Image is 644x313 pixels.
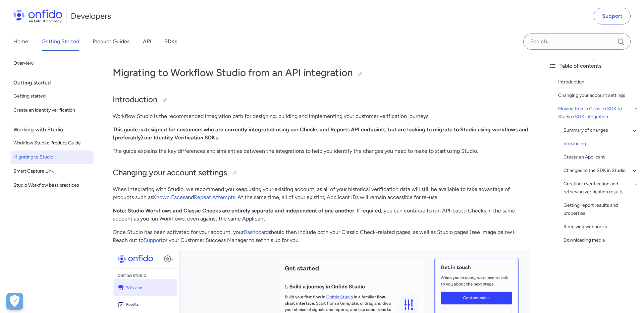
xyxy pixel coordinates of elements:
[563,201,639,217] a: Getting report results and properties
[93,32,129,51] a: Product Guides
[549,62,639,70] div: Table of contents
[113,228,530,244] p: Once Studio has been activated for your account, your should then include both your Classic Check...
[113,147,530,155] p: The guide explains the key differences and similarities between the integrations to help you iden...
[113,66,530,79] h1: Migrating to Workflow Studio from an API integration
[42,32,79,51] a: Getting Started
[11,104,94,117] a: Create an identity verification
[13,139,91,147] span: Workflow Studio: Product Guide
[144,237,163,243] a: Support
[13,181,91,189] span: Studio Workflow best practices
[143,32,151,51] a: API
[13,123,96,136] div: Working with Studio
[113,167,530,179] h2: Changing your account settings
[563,223,639,231] a: Receiving webhooks
[558,91,639,100] a: Changing your account settings
[113,94,530,106] h2: Introduction
[113,207,354,214] strong: Note: Studio Workflows and Classic Checks are entirely separate and independent of one another
[11,136,94,150] a: Workflow Studio: Product Guide
[113,185,530,201] p: When integrating with Studio, we recommend you keep using your existing account, as all of your h...
[558,105,639,121] a: Moving from a Classic+SDK to Studio+SDK integration
[563,236,639,244] a: Downloading media
[563,167,639,175] a: Changes to the SDK in Studio
[563,126,639,134] a: Summary of changes
[11,57,94,70] a: Overview
[13,106,91,114] span: Create an identity verification
[13,32,28,51] a: Home
[6,293,23,310] button: Open Preferences
[563,140,639,148] a: Versioning
[13,9,62,23] img: Onfido Logo
[11,165,94,178] a: Smart Capture Link
[13,76,96,89] div: Getting started
[113,112,530,120] p: Workflow Studio is the recommended integration path for designing, building and implementing your...
[563,180,639,196] a: Creating a verification and retrieving verification results
[11,89,94,103] a: Getting started
[153,194,185,200] a: Known Faces
[594,8,631,24] a: Support
[563,153,639,161] a: Create an Applicant
[558,78,639,86] a: Introduction
[11,179,94,192] a: Studio Workflow best practices
[113,126,530,142] p: .
[11,150,94,164] a: Migrating to Studio
[71,11,111,21] h1: Developers
[194,194,235,200] a: Repeat Attempts
[244,229,269,235] a: Dashboard
[164,32,177,51] a: SDKs
[13,153,91,161] span: Migrating to Studio
[113,207,530,223] p: . If required, you can continue to run API-based Checks in the same account as you run Workflows,...
[523,34,631,50] input: Onfido search input field
[13,59,91,67] span: Overview
[113,126,528,141] strong: This guide is designed for customers who are currently integrated using our Checks and Reports AP...
[13,167,91,175] span: Smart Capture Link
[13,92,91,100] span: Getting started
[6,293,23,310] div: Cookie Preferences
